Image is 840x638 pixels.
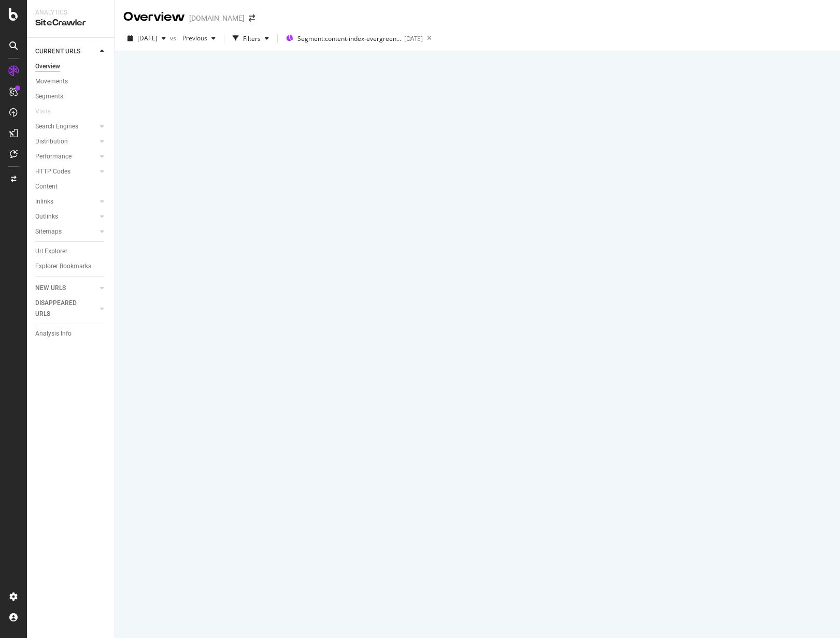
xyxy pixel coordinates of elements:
div: Explorer Bookmarks [35,261,91,272]
a: Content [35,181,107,192]
a: Distribution [35,136,97,147]
div: SiteCrawler [35,17,106,29]
span: vs [170,34,178,42]
div: Search Engines [35,121,78,132]
span: 2025 Sep. 3rd [137,34,158,42]
a: Explorer Bookmarks [35,261,107,272]
div: Inlinks [35,196,53,207]
a: Movements [35,76,107,87]
div: Segments [35,91,63,102]
a: Inlinks [35,196,97,207]
a: HTTP Codes [35,166,97,177]
div: Analytics [35,8,106,17]
div: Filters [243,34,261,43]
button: Filters [229,30,273,47]
a: Sitemaps [35,226,97,237]
a: NEW URLS [35,283,97,294]
a: CURRENT URLS [35,46,97,57]
div: Overview [35,61,60,72]
span: Previous [178,34,207,42]
div: Sitemaps [35,226,62,237]
div: Performance [35,151,72,162]
div: Url Explorer [35,246,67,257]
a: Segments [35,91,107,102]
div: [DATE] [404,34,423,43]
div: Outlinks [35,211,58,222]
div: Analysis Info [35,328,72,339]
a: DISAPPEARED URLS [35,298,97,320]
div: NEW URLS [35,283,66,294]
div: Visits [35,106,51,117]
div: DISAPPEARED URLS [35,298,88,320]
button: [DATE] [123,30,170,47]
div: Content [35,181,58,192]
div: CURRENT URLS [35,46,80,57]
a: Visits [35,106,61,117]
div: HTTP Codes [35,166,70,177]
div: Movements [35,76,68,87]
div: arrow-right-arrow-left [249,15,255,22]
div: Distribution [35,136,68,147]
a: Analysis Info [35,328,107,339]
a: Outlinks [35,211,97,222]
div: Overview [123,8,185,26]
a: Url Explorer [35,246,107,257]
button: Segment:content-index-evergreen-content[DATE] [282,30,423,47]
a: Performance [35,151,97,162]
span: Segment: content-index-evergreen-content [297,34,401,43]
div: [DOMAIN_NAME] [189,13,245,23]
a: Overview [35,61,107,72]
a: Search Engines [35,121,97,132]
button: Previous [178,30,220,47]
